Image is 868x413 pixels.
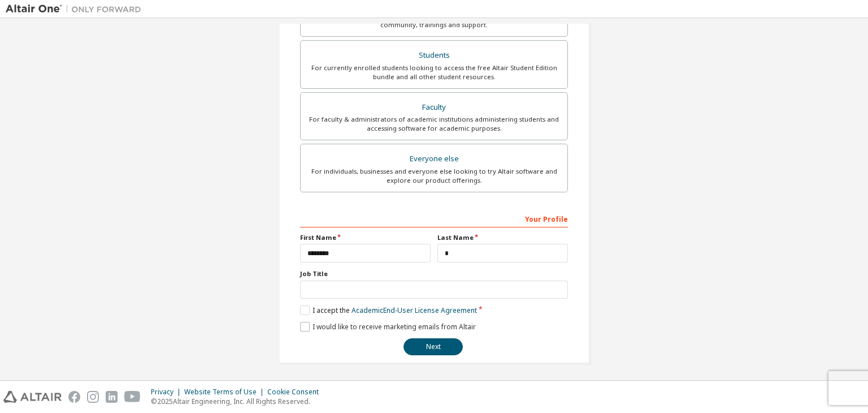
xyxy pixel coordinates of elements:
img: linkedin.svg [106,391,118,403]
img: instagram.svg [87,391,99,403]
img: youtube.svg [124,391,141,403]
a: Academic End-User License Agreement [351,306,477,315]
div: Website Terms of Use [184,388,267,397]
label: Last Name [437,233,568,242]
label: I would like to receive marketing emails from Altair [300,322,476,332]
div: For individuals, businesses and everyone else looking to try Altair software and explore our prod... [307,167,561,185]
label: Job Title [300,269,568,278]
div: For faculty & administrators of academic institutions administering students and accessing softwa... [307,115,561,133]
div: Cookie Consent [267,388,325,397]
label: I accept the [300,306,477,315]
div: Privacy [151,388,184,397]
button: Next [403,338,463,355]
div: Faculty [307,100,561,115]
img: Altair One [6,3,147,15]
img: facebook.svg [68,391,80,403]
div: Everyone else [307,151,561,167]
div: Students [307,48,561,63]
div: For currently enrolled students looking to access the free Altair Student Edition bundle and all ... [307,63,561,81]
p: © 2025 Altair Engineering, Inc. All Rights Reserved. [151,397,325,406]
label: First Name [300,233,431,242]
div: Your Profile [300,209,568,227]
img: altair_logo.svg [3,391,62,403]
